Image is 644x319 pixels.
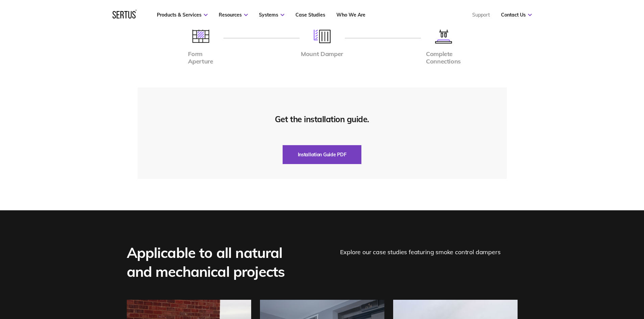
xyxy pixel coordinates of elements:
[188,50,213,65] div: Form Aperture
[301,50,343,58] div: Mount Damper
[472,12,490,18] a: Support
[219,12,248,18] a: Resources
[127,243,309,281] div: Applicable to all natural and mechanical projects
[426,50,461,65] div: Complete Connections
[610,287,644,319] iframe: Chat Widget
[259,12,284,18] a: Systems
[157,12,208,18] a: Products & Services
[283,145,362,164] button: Installation Guide PDF
[295,12,325,18] a: Case Studies
[275,114,369,124] div: Get the installation guide.
[340,243,518,281] div: Explore our case studies featuring smoke control dampers
[501,12,532,18] a: Contact Us
[336,12,365,18] a: Who We Are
